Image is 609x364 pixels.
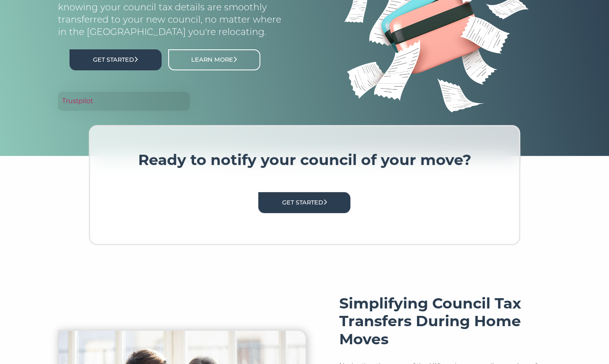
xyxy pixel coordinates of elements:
[62,97,93,105] a: Trustpilot
[168,49,260,70] a: Learn More
[69,49,162,70] a: Get Started
[115,151,495,169] h3: Ready to notify your council of your move?
[258,192,350,213] a: Get Started
[339,294,551,348] h3: Simplifying Council Tax Transfers During Home Moves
